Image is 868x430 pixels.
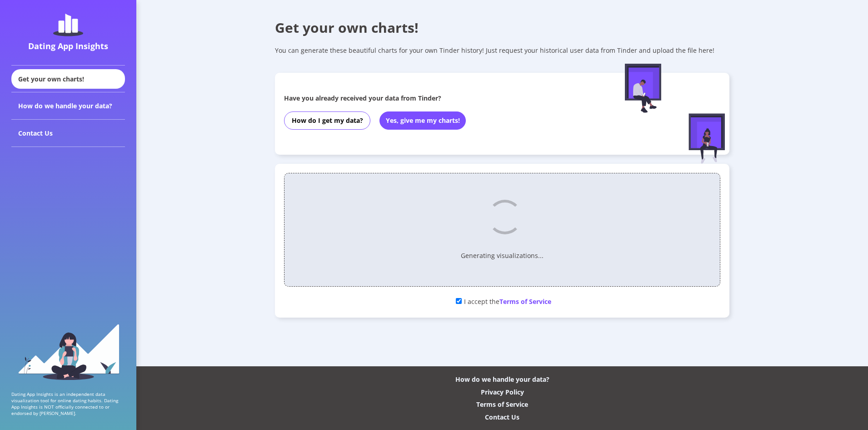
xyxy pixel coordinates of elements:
div: Get your own charts! [11,69,125,89]
div: I accept the [284,293,720,309]
div: Get your own charts! [275,18,729,37]
button: How do I get my data? [284,111,370,130]
div: Contact Us [485,413,519,421]
img: male-figure-sitting.c9faa881.svg [625,64,661,113]
div: How do we handle your data? [455,375,549,384]
img: sidebar_girl.91b9467e.svg [17,323,120,380]
img: dating-app-insights-logo.5abe6921.svg [53,14,83,36]
img: female-figure-sitting.afd5d174.svg [688,113,725,164]
button: Yes, give me my charts! [379,111,466,130]
div: How do we handle your data? [11,92,125,120]
p: Dating App Insights is an independent data visualization tool for online dating habits. Dating Ap... [11,391,125,416]
div: Contact Us [11,120,125,147]
div: Dating App Insights [14,40,123,51]
span: Terms of Service [499,297,551,306]
div: You can generate these beautiful charts for your own Tinder history! Just request your historical... [275,46,729,55]
div: Terms of Service [476,400,528,409]
div: Privacy Policy [481,388,524,396]
div: Have you already received your data from Tinder? [284,94,589,102]
p: Generating visualizations... [461,251,544,260]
